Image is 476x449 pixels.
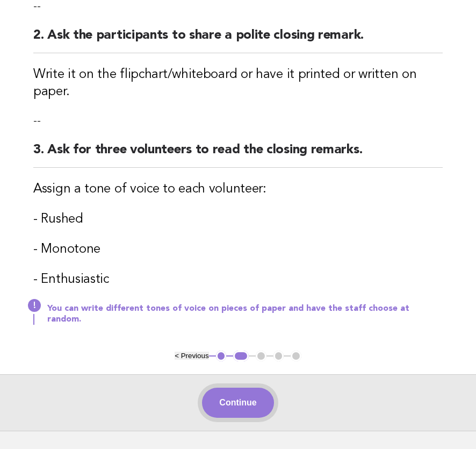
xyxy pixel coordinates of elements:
h3: - Enthusiastic [33,271,443,288]
h3: - Rushed [33,211,443,228]
button: < Previous [175,352,208,360]
h3: Assign a tone of voice to each volunteer: [33,181,443,198]
h2: 3. Ask for three volunteers to read the closing remarks. [33,141,443,168]
button: Continue [202,388,273,418]
h3: Write it on the flipchart/whiteboard or have it printed or written on paper. [33,66,443,101]
button: 1 [216,351,227,361]
h3: - Monotone [33,241,443,258]
button: 2 [233,351,249,361]
p: -- [33,113,443,129]
h2: 2. Ask the participants to share a polite closing remark. [33,27,443,53]
p: You can write different tones of voice on pieces of paper and have the staff choose at random. [47,303,443,325]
